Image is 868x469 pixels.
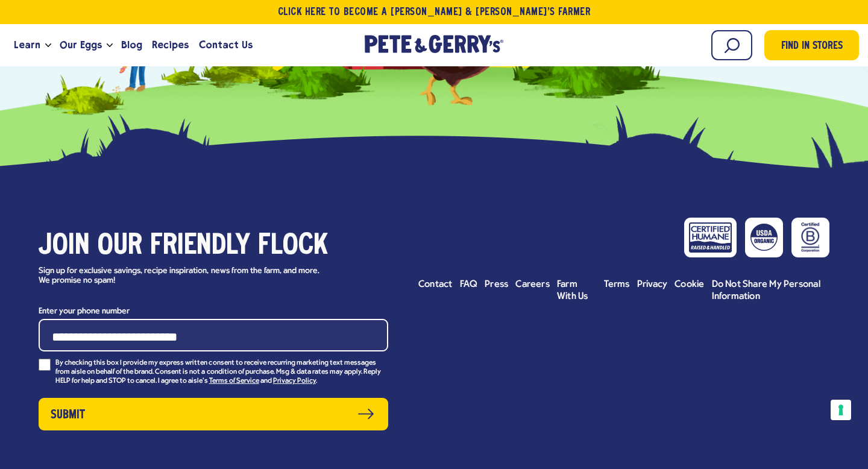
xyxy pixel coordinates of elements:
a: Blog [116,29,147,61]
a: Our Eggs [55,29,107,61]
span: Farm With Us [557,280,588,301]
a: Farm With Us [557,279,597,303]
span: Cookie [675,280,704,289]
span: Contact Us [199,37,253,52]
input: Search [711,30,752,60]
a: Find in Stores [764,30,859,60]
h3: Join our friendly flock [39,230,388,263]
a: Learn [9,29,45,61]
button: Open the dropdown menu for Our Eggs [107,43,113,48]
span: Terms [604,280,630,289]
a: Privacy Policy [273,377,316,386]
span: Find in Stores [781,39,843,55]
a: Press [485,279,508,291]
p: Sign up for exclusive savings, recipe inspiration, news from the farm, and more. We promise no spam! [39,266,331,287]
button: Submit [39,398,388,430]
span: Press [485,280,508,289]
p: By checking this box I provide my express written consent to receive recurring marketing text mes... [55,359,388,386]
span: Blog [121,37,142,52]
span: FAQ [460,280,478,289]
span: Privacy [637,280,668,289]
a: Contact Us [194,29,257,61]
span: Our Eggs [60,37,102,52]
a: Terms [604,279,630,291]
span: Recipes [152,37,189,52]
button: Open the dropdown menu for Learn [45,43,51,48]
a: FAQ [460,279,478,291]
span: Do Not Share My Personal Information [712,280,820,301]
a: Privacy [637,279,668,291]
input: By checking this box I provide my express written consent to receive recurring marketing text mes... [39,359,51,371]
button: Your consent preferences for tracking technologies [831,400,851,420]
a: Careers [515,279,550,291]
a: Do Not Share My Personal Information [712,279,829,303]
a: Recipes [147,29,193,61]
span: Learn [14,37,40,52]
span: Contact [418,280,453,289]
a: Cookie [675,279,704,291]
ul: Footer menu [418,279,829,303]
a: Contact [418,279,453,291]
label: Enter your phone number [39,304,388,319]
a: Terms of Service [209,377,259,386]
span: Careers [515,280,550,289]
